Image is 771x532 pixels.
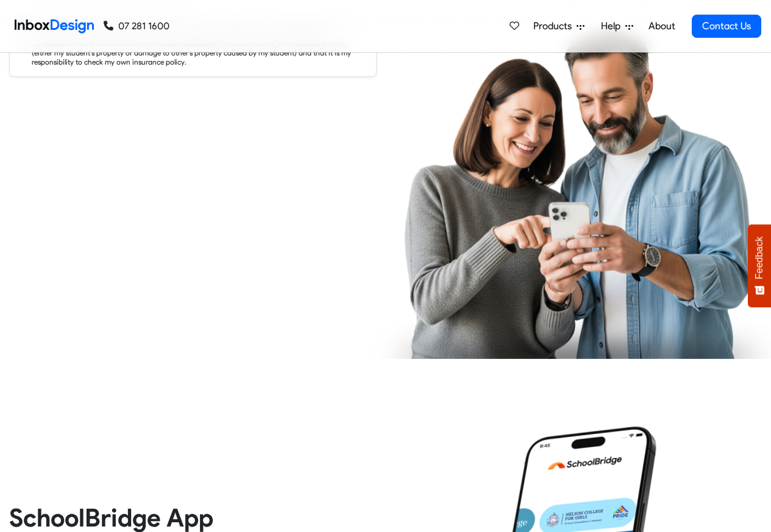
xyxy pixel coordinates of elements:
a: Contact Us [692,15,761,38]
a: 07 281 1600 [104,19,169,34]
a: About [645,14,678,38]
span: Help [601,19,625,34]
a: Products [528,14,589,38]
span: Feedback [754,236,765,279]
span: Products [533,19,577,34]
a: Help [596,14,638,38]
button: Feedback - Show survey [748,224,771,307]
